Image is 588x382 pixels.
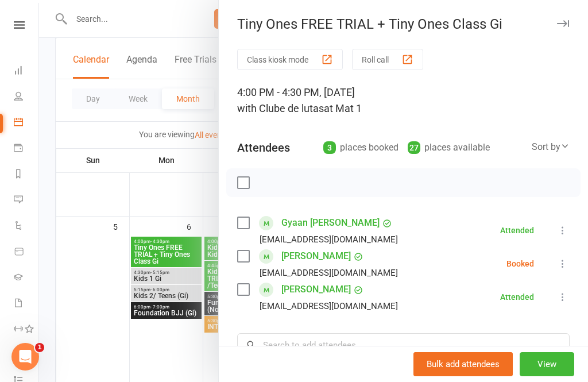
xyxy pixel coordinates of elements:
button: Class kiosk mode [237,49,343,70]
iframe: Intercom live chat [11,343,39,371]
a: Payments [14,136,40,162]
div: Tiny Ones FREE TRIAL + Tiny Ones Class Gi [219,16,588,32]
span: 1 [35,343,44,352]
div: Attended [500,293,534,301]
div: Attendees [237,140,290,156]
a: People [14,84,40,110]
span: with Clube de lutas [237,102,324,114]
div: places available [408,140,490,156]
div: Attended [500,226,534,234]
div: Sort by [532,140,570,155]
div: Booked [506,260,534,268]
a: [PERSON_NAME] [281,247,351,265]
a: [PERSON_NAME] [281,280,351,299]
div: [EMAIL_ADDRESS][DOMAIN_NAME] [260,299,398,314]
input: Search to add attendees [237,333,570,357]
div: places booked [323,140,399,156]
button: Roll call [352,49,423,70]
div: 3 [323,141,336,154]
div: 4:00 PM - 4:30 PM, [DATE] [237,84,570,117]
a: Reports [14,162,40,188]
button: Bulk add attendees [413,352,513,376]
a: Gyaan [PERSON_NAME] [281,214,380,232]
a: Calendar [14,110,40,136]
button: View [520,352,574,376]
a: Product Sales [14,240,40,265]
a: Dashboard [14,59,40,84]
span: at Mat 1 [324,102,362,114]
div: 27 [408,141,420,154]
div: [EMAIL_ADDRESS][DOMAIN_NAME] [260,232,398,247]
div: [EMAIL_ADDRESS][DOMAIN_NAME] [260,265,398,280]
